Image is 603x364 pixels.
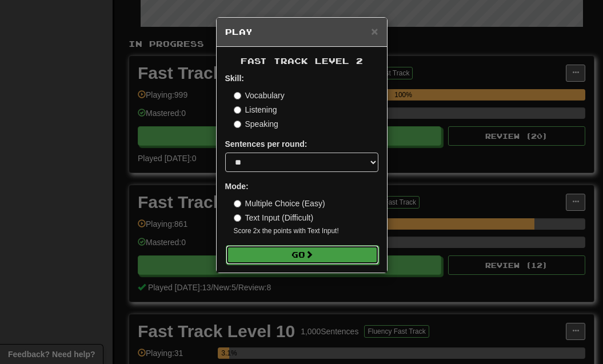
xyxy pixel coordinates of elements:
label: Listening [234,104,277,115]
label: Sentences per round: [225,138,308,150]
input: Vocabulary [234,92,241,99]
span: Fast Track Level 2 [241,56,363,66]
button: Go [226,245,379,265]
strong: Mode: [225,182,249,191]
label: Multiple Choice (Easy) [234,198,325,209]
span: × [371,25,378,38]
input: Listening [234,106,241,114]
label: Vocabulary [234,90,285,101]
button: Close [371,25,378,37]
input: Multiple Choice (Easy) [234,200,241,207]
strong: Skill: [225,74,244,83]
small: Score 2x the points with Text Input ! [234,226,378,236]
input: Speaking [234,121,241,128]
h5: Play [225,26,378,38]
label: Text Input (Difficult) [234,212,314,223]
input: Text Input (Difficult) [234,214,241,222]
label: Speaking [234,118,278,130]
